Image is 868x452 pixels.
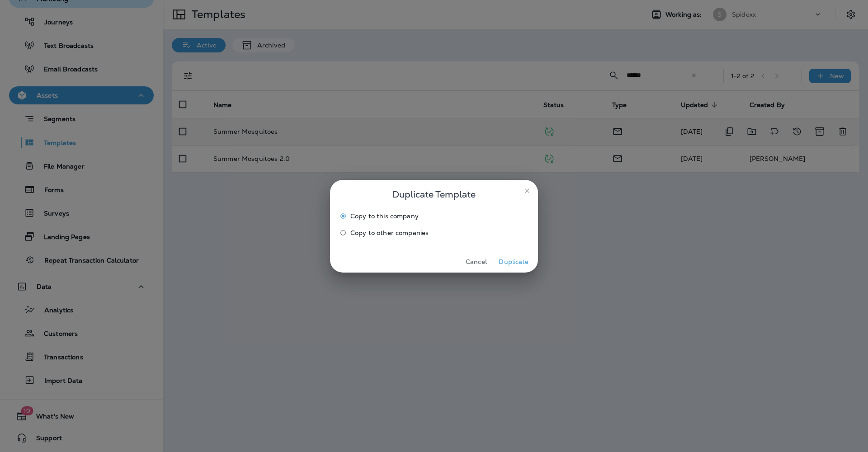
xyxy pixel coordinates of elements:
button: close [520,184,534,198]
span: Copy to this company [350,212,419,220]
button: Cancel [459,255,493,269]
button: Duplicate [497,255,531,269]
span: Duplicate Template [392,187,476,202]
span: Copy to other companies [350,229,429,236]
